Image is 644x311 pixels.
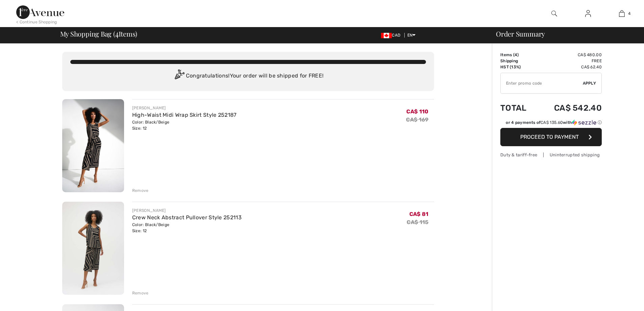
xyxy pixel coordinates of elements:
div: Color: Black/Beige Size: 12 [132,119,237,131]
img: Canadian Dollar [381,33,392,38]
a: 4 [605,9,638,18]
div: [PERSON_NAME] [132,207,242,214]
button: Proceed to Payment [500,128,602,146]
td: CA$ 62.40 [536,64,602,70]
td: CA$ 542.40 [536,96,602,119]
div: or 4 payments ofCA$ 135.60withSezzle Click to learn more about Sezzle [500,119,602,128]
a: High-Waist Midi Wrap Skirt Style 252187 [132,112,237,118]
div: Congratulations! Your order will be shipped for FREE! [70,69,426,83]
img: Congratulation2.svg [172,69,186,83]
div: Color: Black/Beige Size: 12 [132,222,242,234]
div: < Continue Shopping [16,19,57,25]
span: Apply [583,80,596,86]
img: My Info [585,9,591,18]
span: My Shopping Bag ( Items) [60,30,138,37]
div: Remove [132,290,149,296]
td: Items ( ) [500,52,536,58]
div: Remove [132,187,149,194]
div: or 4 payments of with [506,119,602,126]
td: HST (13%) [500,64,536,70]
a: Crew Neck Abstract Pullover Style 252113 [132,214,242,221]
img: Crew Neck Abstract Pullover Style 252113 [62,202,124,295]
span: Proceed to Payment [520,134,579,140]
s: CA$ 169 [406,116,428,123]
td: Free [536,58,602,64]
div: Order Summary [488,30,640,37]
td: CA$ 480.00 [536,52,602,58]
s: CA$ 115 [407,219,428,225]
div: [PERSON_NAME] [132,105,237,111]
td: Total [500,96,536,119]
div: Duty & tariff-free | Uninterrupted shipping [500,152,602,158]
span: CA$ 110 [406,108,428,115]
span: 4 [515,52,517,57]
img: 1ère Avenue [16,5,64,19]
input: Promo code [501,73,583,93]
img: search the website [551,9,557,18]
td: Shipping [500,58,536,64]
span: CA$ 135.60 [541,120,563,125]
span: 4 [628,10,630,17]
span: CA$ 81 [409,211,429,217]
span: EN [407,33,416,38]
img: My Bag [619,9,625,18]
img: Sezzle [572,119,596,126]
span: 4 [115,29,119,38]
img: High-Waist Midi Wrap Skirt Style 252187 [62,99,124,192]
span: CAD [381,33,403,38]
a: Sign In [580,9,596,18]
